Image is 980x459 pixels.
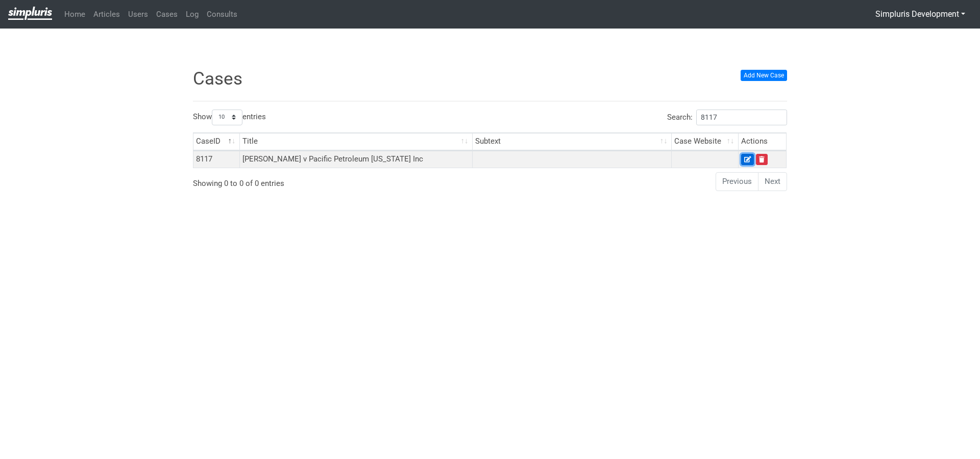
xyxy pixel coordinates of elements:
th: Actions [739,133,786,151]
a: Users [124,5,152,24]
select: Showentries [212,110,242,125]
a: Articles [89,5,124,24]
a: Edit Case [741,154,754,165]
a: Home [60,5,89,24]
a: Consults [203,5,241,24]
th: Title: activate to sort column ascending [240,133,473,151]
td: [PERSON_NAME] v Pacific Petroleum [US_STATE] Inc [240,151,473,168]
a: Log [182,5,203,24]
th: Subtext: activate to sort column ascending [473,133,672,151]
input: Search: [696,110,787,125]
a: Cases [152,5,182,24]
label: Search: [667,110,787,125]
a: Delete Case [756,154,768,165]
th: Case Website: activate to sort column ascending [672,133,739,151]
td: 8117 [193,151,240,168]
button: Simpluris Development [869,5,972,24]
span: Cases [193,68,242,89]
th: CaseID: activate to sort column descending [193,133,240,151]
img: Privacy-class-action [8,7,52,20]
a: Add New Case [741,70,787,81]
label: Show entries [193,110,266,125]
div: Showing 0 to 0 of 0 entries [193,171,432,189]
